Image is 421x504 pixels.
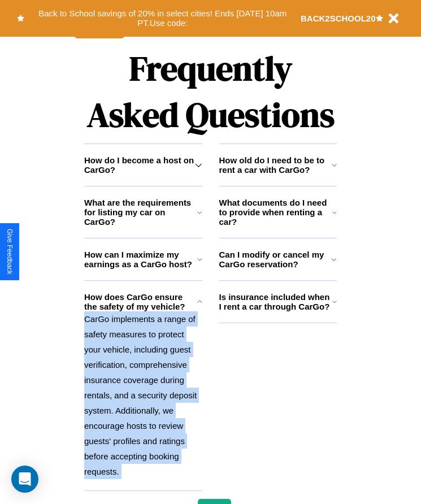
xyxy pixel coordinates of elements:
[301,14,376,23] b: BACK2SCHOOL20
[84,250,197,269] h3: How can I maximize my earnings as a CarGo host?
[219,155,332,175] h3: How old do I need to be to rent a car with CarGo?
[219,292,332,311] h3: Is insurance included when I rent a car through CarGo?
[219,250,332,269] h3: Can I modify or cancel my CarGo reservation?
[11,466,38,493] div: Open Intercom Messenger
[6,229,14,275] div: Give Feedback
[84,292,197,311] h3: How does CarGo ensure the safety of my vehicle?
[24,6,301,31] button: Back to School savings of 20% in select cities! Ends [DATE] 10am PT.Use code:
[84,198,197,227] h3: What are the requirements for listing my car on CarGo?
[219,198,333,227] h3: What documents do I need to provide when renting a car?
[84,40,337,144] h1: Frequently Asked Questions
[84,311,202,479] p: CarGo implements a range of safety measures to protect your vehicle, including guest verification...
[84,155,195,175] h3: How do I become a host on CarGo?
